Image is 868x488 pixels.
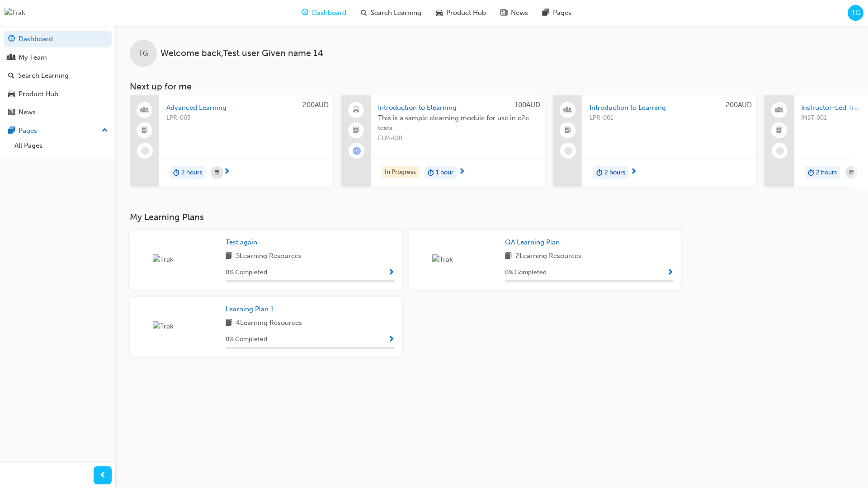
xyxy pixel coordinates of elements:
[542,7,549,19] span: pages-icon
[4,67,112,84] a: Search Learning
[8,90,15,99] span: car-icon
[816,168,837,178] span: 2 hours
[173,167,179,179] span: duration-icon
[99,470,106,481] span: prev-icon
[139,48,148,59] span: TG
[667,267,674,278] button: Show Progress
[493,4,535,22] a: news-iconNews
[8,127,15,135] span: pages-icon
[226,334,267,345] span: 0 % Completed
[388,336,395,344] span: Show Progress
[858,168,865,176] span: next-icon
[505,237,563,248] a: QA Learning Plan
[458,168,465,176] span: next-icon
[142,104,148,116] span: people-icon
[848,5,863,21] button: TG
[142,125,148,136] span: booktick-icon
[429,4,493,22] a: car-iconProduct Hub
[130,212,681,222] h3: My Learning Plans
[166,103,326,113] span: Advanced Learning
[8,35,15,43] span: guage-icon
[590,103,749,113] span: Introduction to Learning
[4,31,112,47] a: Dashboard
[130,95,333,187] a: 200AUDAdvanced LearningLPR-003duration-icon2 hours
[4,49,112,66] a: My Team
[432,254,482,265] img: Trak
[19,107,36,117] div: News
[236,251,302,262] span: 5 Learning Resources
[19,126,37,136] div: Pages
[19,89,58,99] div: Product Hub
[115,81,868,92] h3: Next up for me
[378,103,538,113] span: Introduction to Elearning
[353,104,359,116] span: laptop-icon
[153,254,203,265] img: Trak
[382,166,419,178] div: In Progress
[102,125,108,136] span: up-icon
[19,52,47,63] div: My Team
[726,101,752,109] span: 200AUD
[294,4,354,22] a: guage-iconDashboard
[436,168,453,178] span: 1 hour
[564,147,572,155] span: learningRecordVerb_NONE-icon
[223,168,230,176] span: next-icon
[8,72,14,80] span: search-icon
[505,238,560,246] span: QA Learning Plan
[500,7,507,19] span: news-icon
[141,147,149,155] span: learningRecordVerb_NONE-icon
[8,108,15,117] span: news-icon
[505,267,547,278] span: 0 % Completed
[354,4,429,22] a: search-iconSearch Learning
[226,237,261,248] a: Test again
[565,104,571,116] span: people-icon
[590,113,749,123] span: LPR-001
[565,125,571,136] span: booktick-icon
[153,321,203,332] img: Trak
[604,168,625,178] span: 2 hours
[630,168,637,176] span: next-icon
[226,318,232,329] span: book-icon
[511,8,528,18] span: News
[4,29,112,122] button: DashboardMy TeamSearch LearningProduct HubNews
[776,104,783,116] span: people-icon
[302,101,329,109] span: 200AUD
[505,251,512,262] span: book-icon
[4,104,112,121] a: News
[353,147,361,155] span: learningRecordVerb_ATTEMPT-icon
[596,167,603,179] span: duration-icon
[388,334,395,345] button: Show Progress
[226,304,277,314] a: Learning Plan 1
[18,70,69,81] div: Search Learning
[553,8,571,18] span: Pages
[446,8,486,18] span: Product Hub
[378,113,538,133] span: This is a sample elearning module for use in e2e tests
[8,54,15,62] span: people-icon
[215,167,219,178] span: calendar-icon
[436,7,443,19] span: car-icon
[388,267,395,278] button: Show Progress
[553,95,756,187] a: 200AUDIntroduction to LearningLPR-001duration-icon2 hours
[226,305,274,313] span: Learning Plan 1
[226,238,257,246] span: Test again
[428,167,434,179] span: duration-icon
[236,318,302,329] span: 4 Learning Resources
[181,168,202,178] span: 2 hours
[667,269,674,277] span: Show Progress
[5,8,25,18] img: Trak
[361,7,367,19] span: search-icon
[302,7,308,19] span: guage-icon
[808,167,814,179] span: duration-icon
[776,125,783,136] span: booktick-icon
[166,113,326,123] span: LPR-003
[851,8,860,18] span: TG
[226,267,267,278] span: 0 % Completed
[515,101,540,109] span: 100AUD
[11,139,112,153] a: All Pages
[515,251,581,262] span: 2 Learning Resources
[371,8,421,18] span: Search Learning
[378,133,538,144] span: ELM-001
[535,4,579,22] a: pages-iconPages
[312,8,346,18] span: Dashboard
[4,86,112,103] a: Product Hub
